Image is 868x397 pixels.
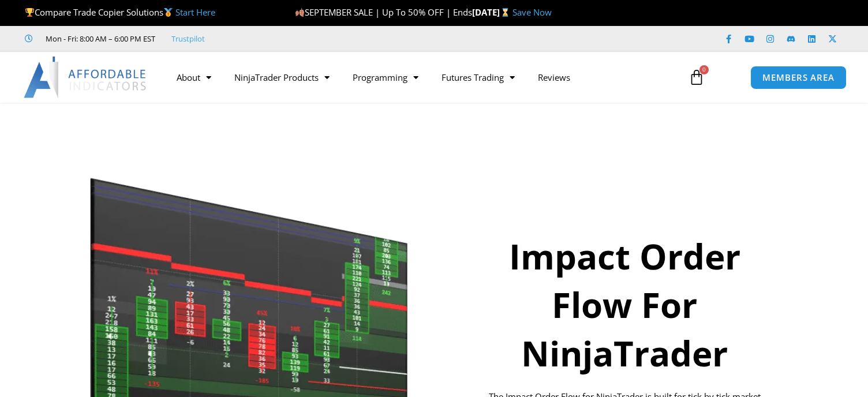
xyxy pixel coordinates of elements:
a: Trustpilot [171,32,205,46]
h1: Impact Order Flow For NinjaTrader [475,232,775,377]
img: 🏆 [25,8,34,17]
strong: [DATE] [472,6,512,18]
a: 0 [671,61,722,94]
img: 🥇 [164,8,173,17]
a: Futures Trading [430,64,526,91]
img: LogoAI | Affordable Indicators – NinjaTrader [24,57,148,98]
span: Compare Trade Copier Solutions [25,6,215,18]
img: ⌛ [501,8,510,17]
a: Programming [341,64,430,91]
nav: Menu [165,64,678,91]
a: MEMBERS AREA [750,66,847,89]
a: About [165,64,223,91]
a: Reviews [526,64,582,91]
span: 0 [699,65,709,74]
span: SEPTEMBER SALE | Up To 50% OFF | Ends [295,6,472,18]
a: Start Here [175,6,215,18]
span: Mon - Fri: 8:00 AM – 6:00 PM EST [43,32,155,46]
a: Save Now [512,6,552,18]
a: NinjaTrader Products [223,64,341,91]
img: 🍂 [295,8,304,17]
span: MEMBERS AREA [762,73,835,82]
